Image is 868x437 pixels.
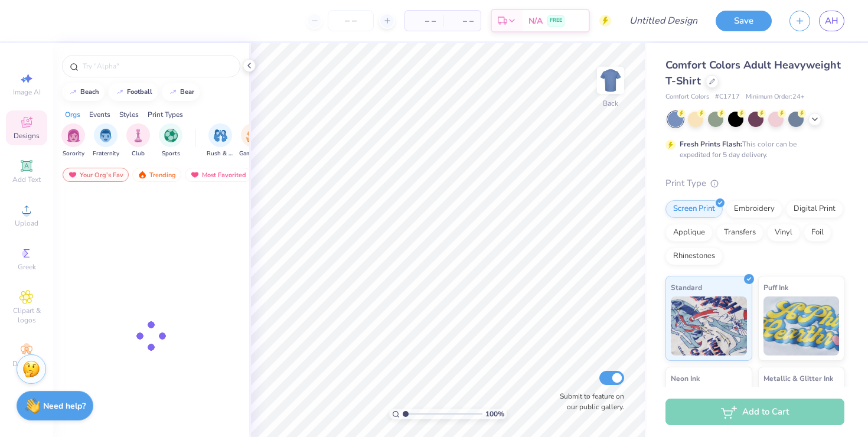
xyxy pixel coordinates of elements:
button: bear [162,83,200,101]
a: AH [819,11,844,31]
img: Sorority Image [67,129,80,142]
span: N/A [528,15,543,27]
button: filter button [61,123,85,158]
span: Puff Ink [763,281,788,293]
div: Back [603,98,618,109]
div: Rhinestones [665,247,723,265]
button: Save [716,11,772,31]
button: filter button [239,123,266,158]
div: filter for Rush & Bid [207,123,234,158]
span: Designs [14,131,40,141]
img: trending.gif [138,171,147,179]
img: trend_line.gif [115,89,125,96]
div: filter for Sports [159,123,182,158]
img: trend_line.gif [68,89,78,96]
img: Rush & Bid Image [214,129,227,142]
span: FREE [550,17,562,25]
input: Untitled Design [620,9,707,32]
span: Greek [18,262,36,272]
img: Game Day Image [246,129,260,142]
div: filter for Sorority [61,123,85,158]
button: filter button [93,123,119,158]
div: Orgs [65,109,80,120]
input: – – [328,10,374,31]
span: AH [825,14,838,28]
div: Trending [132,168,181,182]
span: # C1717 [715,92,740,102]
div: Styles [119,109,139,120]
span: Clipart & logos [6,306,47,325]
strong: Fresh Prints Flash: [680,139,742,149]
img: Club Image [132,129,145,142]
div: Screen Print [665,200,723,218]
span: Sorority [63,149,84,158]
div: This color can be expedited for 5 day delivery. [680,139,825,160]
button: filter button [207,123,234,158]
img: Sports Image [164,129,178,142]
span: Fraternity [93,149,119,158]
div: football [127,89,152,95]
span: Game Day [239,149,266,158]
div: bear [180,89,194,95]
span: Image AI [13,87,41,97]
span: – – [412,15,436,27]
div: Embroidery [726,200,782,218]
span: Neon Ink [671,372,700,384]
img: Standard [671,296,747,356]
div: Print Types [148,109,183,120]
img: most_fav.gif [68,171,77,179]
div: Vinyl [767,224,800,242]
span: Comfort Colors [665,92,709,102]
button: football [109,83,158,101]
div: filter for Club [126,123,150,158]
label: Submit to feature on our public gallery. [553,391,624,412]
img: trend_line.gif [168,89,178,96]
div: Digital Print [786,200,843,218]
span: Upload [15,218,38,228]
button: beach [62,83,105,101]
div: Transfers [716,224,763,242]
img: Back [599,69,622,92]
span: Club [132,149,145,158]
span: Comfort Colors Adult Heavyweight T-Shirt [665,58,841,88]
img: Puff Ink [763,296,840,356]
span: Metallic & Glitter Ink [763,372,833,384]
div: Events [89,109,110,120]
span: Add Text [12,175,41,184]
div: Most Favorited [185,168,252,182]
div: Applique [665,224,713,242]
div: Foil [804,224,831,242]
strong: Need help? [43,400,86,412]
button: filter button [126,123,150,158]
button: filter button [159,123,182,158]
input: Try "Alpha" [81,60,233,72]
div: filter for Game Day [239,123,266,158]
img: Fraternity Image [99,129,112,142]
img: most_fav.gif [190,171,200,179]
div: filter for Fraternity [93,123,119,158]
span: Minimum Order: 24 + [746,92,805,102]
span: Standard [671,281,702,293]
span: 100 % [485,409,504,419]
span: Decorate [12,359,41,368]
span: Rush & Bid [207,149,234,158]
div: Your Org's Fav [63,168,129,182]
div: beach [80,89,99,95]
div: Print Type [665,177,844,190]
span: Sports [162,149,180,158]
span: – – [450,15,474,27]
